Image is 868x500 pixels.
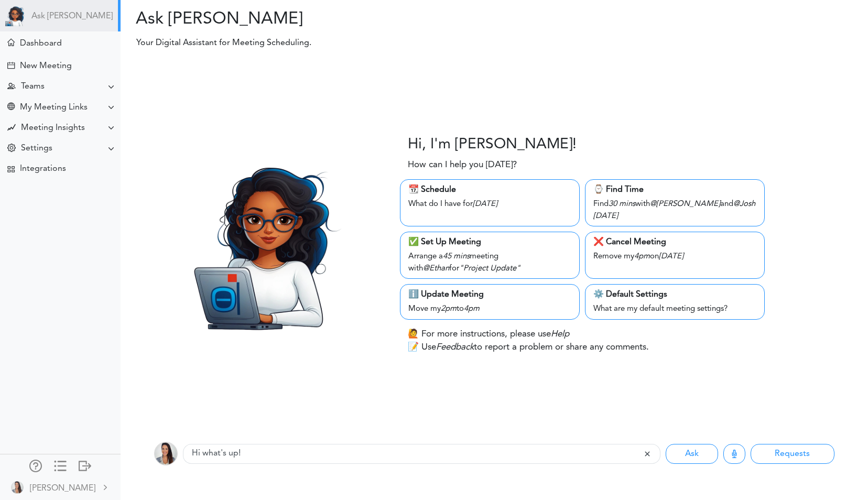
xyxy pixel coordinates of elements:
i: [DATE] [593,212,618,220]
button: Ask [666,444,718,464]
h2: Ask [PERSON_NAME] [128,9,486,29]
p: Your Digital Assistant for Meeting Scheduling. [129,37,652,49]
div: ✅ Set Up Meeting [408,236,571,248]
div: Integrations [20,164,66,174]
i: Help [551,330,569,339]
div: What do I have for [408,196,571,211]
img: Zara.png [168,150,359,341]
div: ⌚️ Find Time [593,183,756,196]
div: Meeting Dashboard [7,39,15,46]
i: 45 mins [443,253,470,260]
i: Feedback [436,343,474,352]
a: Ask [PERSON_NAME] [31,12,113,21]
a: Change side menu [54,460,67,474]
i: @[PERSON_NAME] [650,200,720,208]
div: ℹ️ Update Meeting [408,288,571,301]
i: @Josh [733,200,755,208]
h3: Hi, I'm [PERSON_NAME]! [408,136,577,154]
div: My Meeting Links [20,103,88,113]
div: ❌ Cancel Meeting [593,236,756,248]
div: TEAMCAL AI Workflow Apps [7,166,15,173]
div: Find with and [593,196,756,222]
div: Show only icons [54,460,67,470]
i: "Project Update" [459,265,520,273]
div: Move my to [408,301,571,316]
img: Powered by TEAMCAL AI [5,5,26,26]
i: 2pm [441,305,457,313]
div: Remove my on [593,248,756,263]
div: Dashboard [20,39,62,49]
div: 📆 Schedule [408,183,571,196]
div: Share Meeting Link [7,103,15,113]
p: 🙋 For more instructions, please use [408,328,569,341]
p: 📝 Use to report a problem or share any comments. [408,341,649,354]
p: How can I help you [DATE]? [408,158,517,172]
div: Meeting Insights [21,123,85,133]
i: [DATE] [659,253,683,260]
img: 9k= [154,442,178,465]
div: Log out [79,460,91,470]
div: Teams [21,82,45,92]
div: [PERSON_NAME] [30,482,95,495]
div: What are my default meeting settings? [593,301,756,316]
div: New Meeting [20,61,72,71]
i: @Ethan [423,265,449,273]
img: 9k= [11,481,24,494]
div: Arrange a meeting with for [408,248,571,275]
a: [PERSON_NAME] [1,475,120,499]
i: 30 mins [609,200,635,208]
div: Create Meeting [7,62,15,69]
div: Manage Members and Externals [29,460,42,470]
i: 4pm [634,253,650,260]
button: Requests [751,444,834,464]
div: ⚙️ Default Settings [593,288,756,301]
i: [DATE] [473,200,497,208]
div: Settings [21,144,52,154]
i: 4pm [464,305,480,313]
